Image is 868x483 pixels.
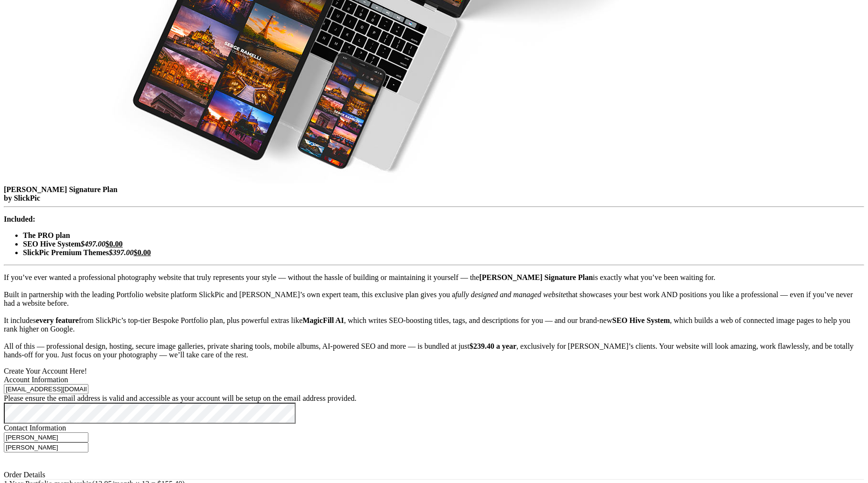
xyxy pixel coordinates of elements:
b: SlickPic Premium Themes [23,248,109,257]
input: Last name [4,442,88,452]
i: $497.00 [81,240,106,248]
b: MagicFill AI [302,316,344,324]
p: If you’ve ever wanted a professional photography website that truly represents your style — witho... [4,273,864,359]
i: fully designed and managed website [455,290,566,299]
b: The PRO plan [23,231,70,239]
b: by SlickPic [4,194,40,202]
b: [PERSON_NAME] Signature Plan [479,273,593,281]
b: $239.40 a year [470,342,516,350]
i: $397.00 [109,248,134,257]
span: Account Information [4,376,68,384]
b: Included: [4,215,35,223]
b: SEO Hive System [23,240,81,248]
div: Please ensure the email address is valid and accessible as your account will be setup on the emai... [4,394,864,403]
input: E-mail address [4,384,88,394]
u: $0.00 [134,248,151,257]
div: Order Details [4,471,864,479]
b: SEO Hive System [612,316,670,324]
div: Contact Information [4,424,864,432]
b: every feature [36,316,79,324]
input: First name [4,432,88,442]
u: $0.00 [106,240,123,248]
div: Create Your Account Here! [4,367,864,376]
b: [PERSON_NAME] Signature Plan [4,185,118,193]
